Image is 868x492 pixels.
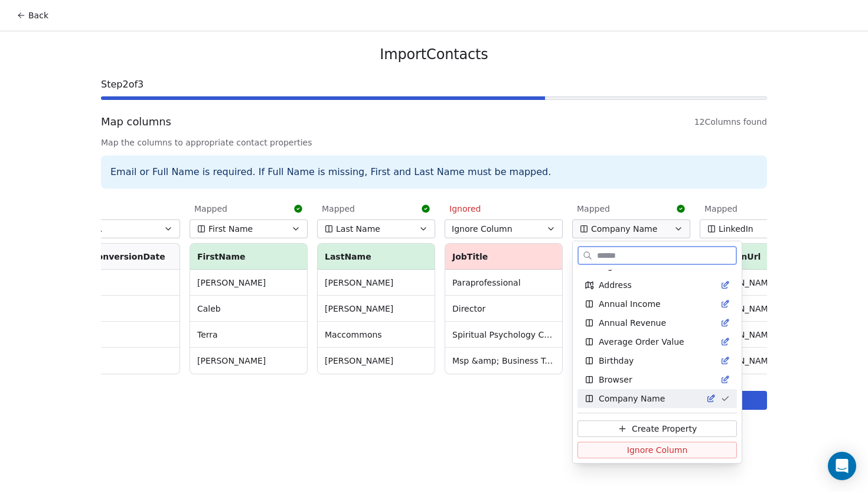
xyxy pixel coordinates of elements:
span: Create Property [632,423,697,435]
span: Browser [599,374,632,386]
span: Company Name [599,393,665,404]
span: Annual Income [599,298,661,310]
span: Average Order Value [599,336,684,348]
span: Ignore Column [627,444,688,456]
span: Annual Revenue [599,317,666,329]
span: Birthday [599,355,634,367]
button: Create Property [577,420,737,437]
button: Ignore Column [577,442,737,458]
span: Address [599,279,632,291]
